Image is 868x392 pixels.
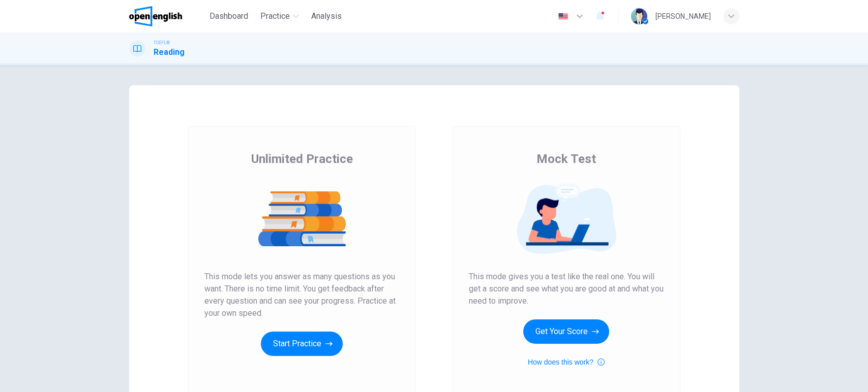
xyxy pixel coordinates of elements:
[261,332,343,356] button: Start Practice
[311,10,342,22] span: Analysis
[204,271,400,319] span: This mode lets you answer as many questions as you want. There is no time limit. You get feedback...
[129,6,183,26] img: OpenEnglish logo
[557,13,570,20] img: en
[655,10,711,22] div: [PERSON_NAME]
[528,356,605,368] button: How does this work?
[256,7,303,25] button: Practice
[631,8,647,24] img: Profile picture
[154,39,170,46] span: TOEFL®
[536,151,596,167] span: Mock Test
[469,271,664,307] span: This mode gives you a test like the real one. You will get a score and see what you are good at a...
[209,10,248,22] span: Dashboard
[251,151,353,167] span: Unlimited Practice
[307,7,346,25] button: Analysis
[205,7,252,25] button: Dashboard
[154,46,185,58] h1: Reading
[523,319,609,344] button: Get Your Score
[260,10,290,22] span: Practice
[129,6,206,26] a: OpenEnglish logo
